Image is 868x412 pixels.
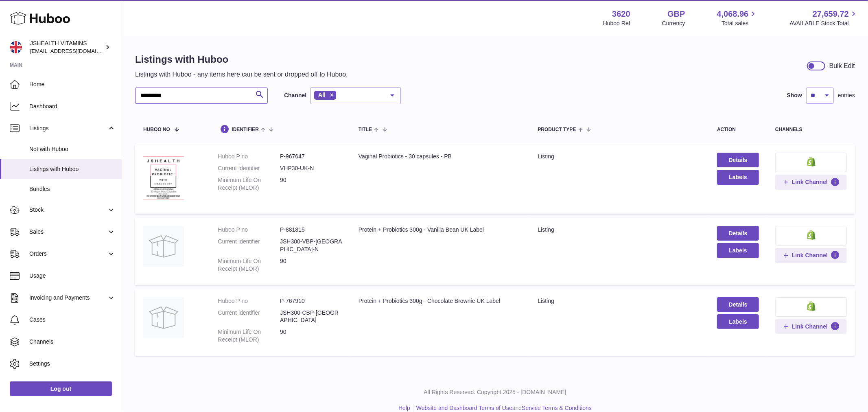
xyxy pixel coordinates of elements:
[612,9,630,20] strong: 3620
[667,9,685,20] strong: GBP
[143,226,184,267] img: Protein + Probiotics 300g - Vanilla Bean UK Label
[280,328,342,344] dd: 90
[789,20,858,27] span: AVAILABLE Stock Total
[29,145,116,153] span: Not with Huboo
[218,164,280,172] dt: Current identifier
[792,178,828,186] span: Link Channel
[416,405,512,411] a: Website and Dashboard Terms of Use
[792,323,828,330] span: Link Channel
[29,250,107,258] span: Orders
[29,81,116,88] span: Home
[775,127,847,132] div: channels
[717,243,759,258] button: Labels
[775,319,847,334] button: Link Channel
[538,127,576,132] span: Product Type
[218,176,280,192] dt: Minimum Life On Receipt (MLOR)
[29,338,116,346] span: Channels
[717,9,749,20] span: 4,068.96
[538,297,701,305] div: listing
[787,92,802,99] label: Show
[135,70,348,79] p: Listings with Huboo - any items here can be sent or dropped off to Huboo.
[30,48,120,54] span: [EMAIL_ADDRESS][DOMAIN_NAME]
[538,226,701,234] div: listing
[10,41,22,53] img: internalAdmin-3620@internal.huboo.com
[280,297,342,305] dd: P-767910
[603,20,630,27] div: Huboo Ref
[813,9,849,20] span: 27,659.72
[838,92,855,99] span: entries
[359,127,372,132] span: title
[717,226,759,241] a: Details
[807,157,816,167] img: shopify-small.png
[218,257,280,273] dt: Minimum Life On Receipt (MLOR)
[829,61,855,70] div: Bulk Edit
[775,175,847,189] button: Link Channel
[129,388,861,396] p: All Rights Reserved. Copyright 2025 - [DOMAIN_NAME]
[218,328,280,344] dt: Minimum Life On Receipt (MLOR)
[29,206,107,214] span: Stock
[807,301,816,311] img: shopify-small.png
[143,297,184,338] img: Protein + Probiotics 300g - Chocolate Brownie UK Label
[789,9,858,27] a: 27,659.72 AVAILABLE Stock Total
[280,153,342,160] dd: P-967647
[717,314,759,329] button: Labels
[218,238,280,253] dt: Current identifier
[10,381,112,396] a: Log out
[29,103,116,110] span: Dashboard
[722,20,758,27] span: Total sales
[717,297,759,312] a: Details
[717,170,759,184] button: Labels
[280,238,342,253] dd: JSH300-VBP-[GEOGRAPHIC_DATA]-N
[522,405,592,411] a: Service Terms & Conditions
[218,226,280,234] dt: Huboo P no
[29,165,116,173] span: Listings with Huboo
[413,404,592,412] li: and
[280,309,342,324] dd: JSH300-CBP-[GEOGRAPHIC_DATA]
[398,405,410,411] a: Help
[359,226,522,234] div: Protein + Probiotics 300g - Vanilla Bean UK Label
[318,92,326,98] span: All
[135,53,348,66] h1: Listings with Huboo
[232,127,259,132] span: identifier
[29,185,116,193] span: Bundles
[717,127,759,132] div: action
[30,39,103,55] div: JSHEALTH VITAMINS
[143,153,184,204] img: Vaginal Probiotics - 30 capsules - PB
[359,153,522,160] div: Vaginal Probiotics - 30 capsules - PB
[717,9,758,27] a: 4,068.96 Total sales
[792,252,828,259] span: Link Channel
[284,92,306,99] label: Channel
[218,153,280,160] dt: Huboo P no
[280,176,342,192] dd: 90
[280,257,342,273] dd: 90
[143,127,170,132] span: Huboo no
[280,226,342,234] dd: P-881815
[807,230,816,240] img: shopify-small.png
[29,125,107,132] span: Listings
[29,316,116,324] span: Cases
[662,20,685,27] div: Currency
[29,228,107,236] span: Sales
[29,272,116,280] span: Usage
[280,164,342,172] dd: VHP30-UK-N
[538,153,701,160] div: listing
[359,297,522,305] div: Protein + Probiotics 300g - Chocolate Brownie UK Label
[218,297,280,305] dt: Huboo P no
[717,153,759,167] a: Details
[29,360,116,368] span: Settings
[218,309,280,324] dt: Current identifier
[29,294,107,302] span: Invoicing and Payments
[775,248,847,263] button: Link Channel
